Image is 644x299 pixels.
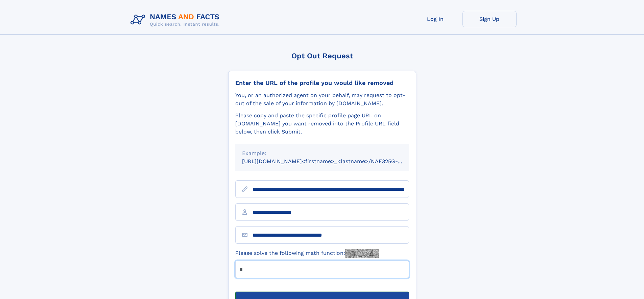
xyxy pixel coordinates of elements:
[242,158,422,165] small: [URL][DOMAIN_NAME]<firstname>_<lastname>/NAF325G-xxxxxxxx
[408,11,462,27] a: Log In
[235,112,409,136] div: Please copy and paste the specific profile page URL on [DOMAIN_NAME] you want removed into the Pr...
[228,52,416,60] div: Opt Out Request
[128,11,225,29] img: Logo Names and Facts
[235,79,409,87] div: Enter the URL of the profile you would like removed
[235,249,379,258] label: Please solve the following math function:
[235,91,409,108] div: You, or an authorized agent on your behalf, may request to opt-out of the sale of your informatio...
[242,149,402,157] div: Example:
[462,11,517,27] a: Sign Up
